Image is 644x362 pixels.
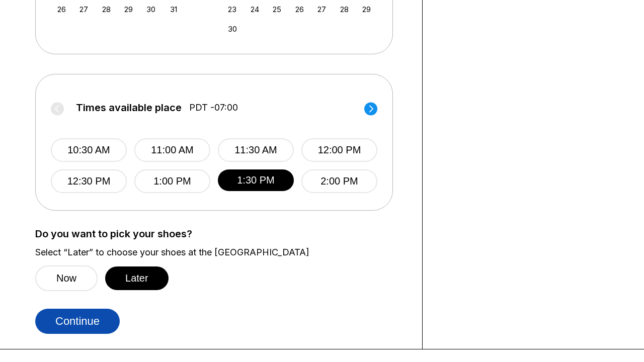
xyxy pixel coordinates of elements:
[35,228,407,239] label: Do you want to pick your shoes?
[55,3,68,16] div: Choose Sunday, October 26th, 2025
[51,138,127,162] button: 10:30 AM
[122,3,135,16] div: Choose Wednesday, October 29th, 2025
[167,3,180,16] div: Choose Friday, October 31st, 2025
[100,3,113,16] div: Choose Tuesday, October 28th, 2025
[360,3,373,16] div: Choose Saturday, November 29th, 2025
[51,169,127,193] button: 12:30 PM
[144,3,158,16] div: Choose Thursday, October 30th, 2025
[218,169,294,191] button: 1:30 PM
[76,102,182,113] span: Times available place
[218,138,294,162] button: 11:30 AM
[338,3,351,16] div: Choose Friday, November 28th, 2025
[134,169,210,193] button: 1:00 PM
[301,138,377,162] button: 12:00 PM
[315,3,329,16] div: Choose Thursday, November 27th, 2025
[248,3,262,16] div: Choose Monday, November 24th, 2025
[225,3,239,16] div: Choose Sunday, November 23rd, 2025
[35,265,98,291] button: Now
[77,3,91,16] div: Choose Monday, October 27th, 2025
[105,266,169,290] button: Later
[270,3,284,16] div: Choose Tuesday, November 25th, 2025
[134,138,210,162] button: 11:00 AM
[35,247,407,258] label: Select “Later” to choose your shoes at the [GEOGRAPHIC_DATA]
[35,309,120,334] button: Continue
[189,102,238,113] span: PDT -07:00
[301,169,377,193] button: 2:00 PM
[293,3,306,16] div: Choose Wednesday, November 26th, 2025
[225,22,239,36] div: Choose Sunday, November 30th, 2025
